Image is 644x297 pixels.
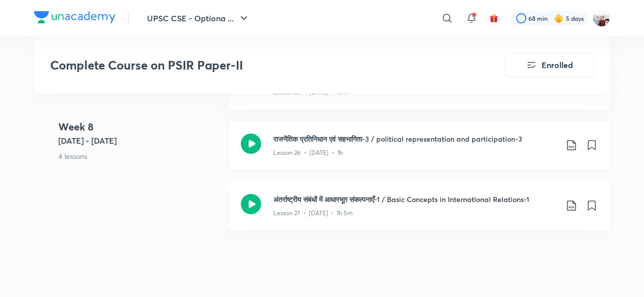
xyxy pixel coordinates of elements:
[486,10,502,26] button: avatar
[229,182,610,242] a: अंतर्राष्ट्रीय संबंधों में आधारभूत संकल्पनाएँ-1 / Basic Concepts in International Relations-1Less...
[505,53,594,77] button: Enrolled
[34,11,116,26] a: Company Logo
[34,11,116,23] img: Company Logo
[273,209,353,218] p: Lesson 27 • [DATE] • 1h 5m
[273,134,557,144] h3: राजनैतिक प्रतिनिधान एवं सहभागिता-3 / political representation and participation-3
[58,135,221,147] h5: [DATE] - [DATE]
[593,10,610,27] img: km swarthi
[229,121,610,182] a: राजनैतिक प्रतिनिधान एवं सहभागिता-3 / political representation and participation-3Lesson 26 • [DAT...
[273,148,343,157] p: Lesson 26 • [DATE] • 1h
[58,119,221,135] h4: Week 8
[141,8,256,28] button: UPSC CSE - Optiona ...
[554,13,564,23] img: streak
[50,58,447,73] h3: Complete Course on PSIR Paper-II
[489,14,498,23] img: avatar
[58,151,221,161] p: 4 lessons
[273,194,557,205] h3: अंतर्राष्ट्रीय संबंधों में आधारभूत संकल्पनाएँ-1 / Basic Concepts in International Relations-1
